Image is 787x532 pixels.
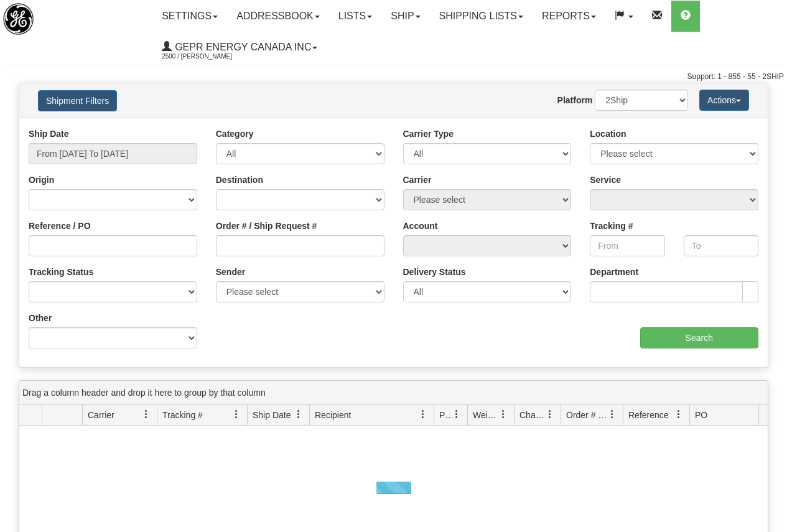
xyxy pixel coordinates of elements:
[695,409,707,421] span: PO
[216,220,317,232] label: Order # / Ship Request #
[602,404,623,425] a: Order # / Ship Request # filter column settings
[628,409,669,421] span: Reference
[699,90,749,111] button: Actions
[590,174,621,186] label: Service
[19,381,768,405] div: Drag a column header and drop it here to group by that column
[467,405,514,426] th: Press ctrl + space to group
[519,409,546,421] span: Charge
[439,409,452,421] span: Packages
[29,266,93,278] label: Tracking Status
[403,266,466,278] label: Delivery Status
[309,405,434,426] th: Press ctrl + space to group
[430,1,533,32] a: Shipping lists
[557,94,593,106] label: Platform
[227,1,329,32] a: Addressbook
[162,409,203,421] span: Tracking #
[29,174,54,186] label: Origin
[590,235,664,256] input: From
[329,1,381,32] a: Lists
[172,42,311,52] span: GEPR Energy Canada Inc
[247,405,309,426] th: Press ctrl + space to group
[226,404,247,425] a: Tracking # filter column settings
[640,327,759,348] input: Search
[412,404,434,425] a: Recipient filter column settings
[473,409,499,421] span: Weight
[29,220,91,232] label: Reference / PO
[434,405,467,426] th: Press ctrl + space to group
[493,404,514,425] a: Weight filter column settings
[216,266,245,278] label: Sender
[152,32,327,63] a: GEPR Energy Canada Inc 2500 / [PERSON_NAME]
[446,404,467,425] a: Packages filter column settings
[88,409,114,421] span: Carrier
[29,128,69,140] label: Ship Date
[42,405,82,426] th: Press ctrl + space to group
[38,90,117,111] button: Shipment Filters
[3,3,34,35] img: logo2500.jpg
[689,405,772,426] th: Press ctrl + space to group
[751,404,772,425] a: PO filter column settings
[561,405,623,426] th: Press ctrl + space to group
[403,220,438,232] label: Account
[152,1,227,32] a: Settings
[758,202,786,329] iframe: chat widget
[381,1,429,32] a: Ship
[590,128,626,140] label: Location
[136,404,157,425] a: Carrier filter column settings
[539,404,561,425] a: Charge filter column settings
[82,405,157,426] th: Press ctrl + space to group
[216,174,263,186] label: Destination
[403,128,454,140] label: Carrier Type
[590,220,633,232] label: Tracking #
[590,266,638,278] label: Department
[29,312,52,324] label: Other
[288,404,309,425] a: Ship Date filter column settings
[216,128,254,140] label: Category
[623,405,689,426] th: Press ctrl + space to group
[315,409,351,421] span: Recipient
[403,174,432,186] label: Carrier
[668,404,689,425] a: Reference filter column settings
[566,409,608,421] span: Order # / Ship Request #
[533,1,605,32] a: Reports
[3,72,784,82] div: Support: 1 - 855 - 55 - 2SHIP
[684,235,758,256] input: To
[514,405,561,426] th: Press ctrl + space to group
[162,50,255,63] span: 2500 / [PERSON_NAME]
[253,409,291,421] span: Ship Date
[157,405,247,426] th: Press ctrl + space to group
